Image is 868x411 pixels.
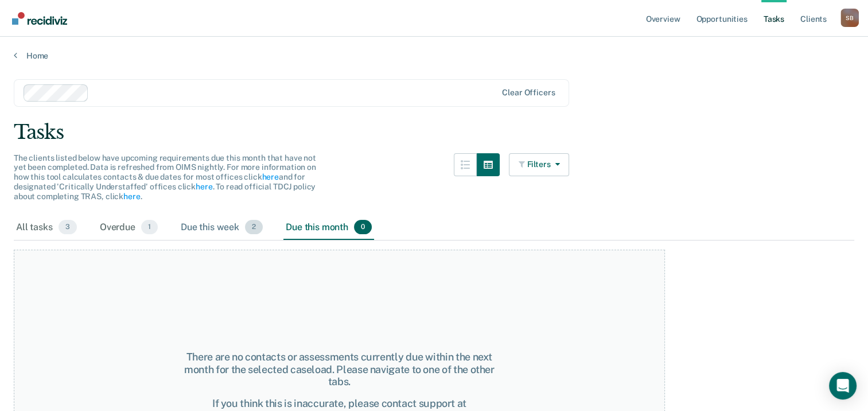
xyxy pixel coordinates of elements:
img: Recidiviz [12,12,67,25]
div: Due this week2 [178,215,265,241]
span: The clients listed below have upcoming requirements due this month that have not yet been complet... [14,153,316,201]
div: S B [840,9,859,27]
div: Tasks [14,121,854,144]
a: here [123,192,140,201]
div: Clear officers [502,88,555,98]
a: here [196,182,212,191]
button: Filters [509,153,570,176]
div: There are no contacts or assessments currently due within the next month for the selected caseloa... [177,351,501,388]
div: Due this month0 [283,215,374,241]
button: Profile dropdown button [840,9,859,27]
span: 2 [245,220,263,235]
div: Open Intercom Messenger [829,372,857,400]
div: All tasks3 [14,215,79,241]
div: Overdue1 [98,215,160,241]
span: 1 [141,220,158,235]
span: 3 [59,220,77,235]
a: here [262,172,278,181]
a: Home [14,51,854,61]
span: 0 [354,220,372,235]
